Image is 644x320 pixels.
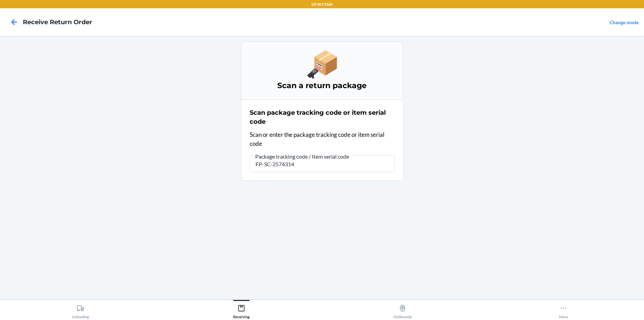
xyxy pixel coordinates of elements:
[72,302,89,319] div: Unloading
[250,130,395,148] p: Scan or enter the package tracking code or item serial code
[233,302,250,319] div: Receiving
[254,153,350,160] span: Package tracking code / Item serial code
[23,18,92,27] h4: Receive Return Order
[311,1,333,8] p: DFW1TMP
[250,80,395,91] h3: Scan a return package
[483,300,644,319] button: More
[559,302,568,319] div: More
[609,19,638,25] a: Change mode
[393,302,412,319] div: Outbounds
[161,300,322,319] button: Receiving
[250,108,395,126] h2: Scan package tracking code or item serial code
[322,300,483,319] button: Outbounds
[250,156,395,172] input: Package tracking code / Item serial code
